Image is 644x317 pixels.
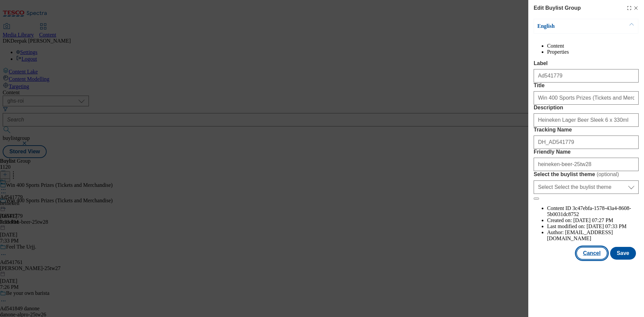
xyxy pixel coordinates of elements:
input: Enter Title [534,91,639,105]
span: [EMAIL_ADDRESS][DOMAIN_NAME] [547,229,613,241]
span: [DATE] 07:27 PM [573,217,613,223]
li: Author: [547,229,639,242]
li: Created on: [547,217,639,223]
li: Properties [547,49,639,55]
button: Cancel [576,247,607,260]
label: Title [534,83,639,89]
input: Enter Friendly Name [534,158,639,171]
label: Select the buylist theme [534,171,639,178]
span: [DATE] 07:33 PM [587,223,627,229]
li: Content ID [547,205,639,217]
label: Description [534,105,639,111]
li: Content [547,43,639,49]
label: Tracking Name [534,127,639,133]
span: ( optional ) [597,171,619,177]
li: Last modified on: [547,223,639,229]
input: Enter Label [534,69,639,83]
input: Enter Description [534,113,639,127]
span: 3c47ebfa-1578-43a4-8608-5b0031dc8752 [547,205,631,217]
label: Label [534,60,639,66]
h4: Edit Buylist Group [534,4,581,12]
p: English [537,23,608,30]
button: Save [610,247,636,260]
label: Friendly Name [534,149,639,155]
input: Enter Tracking Name [534,136,639,149]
